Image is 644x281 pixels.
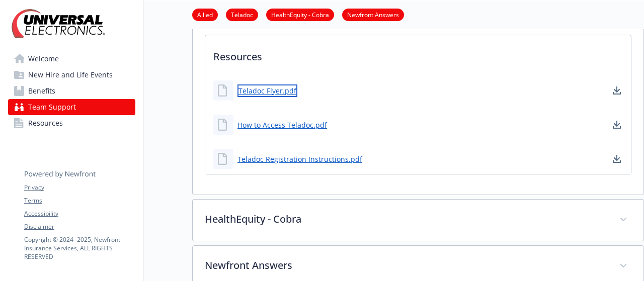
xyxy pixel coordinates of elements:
p: Newfront Answers [205,258,607,273]
a: New Hire and Life Events [8,67,135,83]
a: Teladoc Registration Instructions.pdf [237,154,362,164]
a: Accessibility [24,209,135,218]
a: download document [611,119,623,131]
span: Resources [28,115,63,131]
div: HealthEquity - Cobra [193,200,643,241]
span: New Hire and Life Events [28,67,113,83]
a: Resources [8,115,135,131]
a: How to Access Teladoc.pdf [237,120,327,130]
a: Teladoc [226,10,258,19]
span: Welcome [28,51,59,67]
a: download document [611,153,623,165]
a: Privacy [24,183,135,192]
p: HealthEquity - Cobra [205,212,607,227]
a: Welcome [8,51,135,67]
a: Team Support [8,99,135,115]
a: Benefits [8,83,135,99]
p: Resources [205,35,631,72]
p: Copyright © 2024 - 2025 , Newfront Insurance Services, ALL RIGHTS RESERVED [24,235,135,261]
span: Team Support [28,99,76,115]
a: HealthEquity - Cobra [266,10,334,19]
a: download document [611,84,623,97]
a: Disclaimer [24,222,135,231]
a: Terms [24,196,135,205]
a: Allied [192,10,218,19]
a: Teladoc Flyer.pdf [237,84,297,97]
a: Newfront Answers [342,10,404,19]
span: Benefits [28,83,55,99]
